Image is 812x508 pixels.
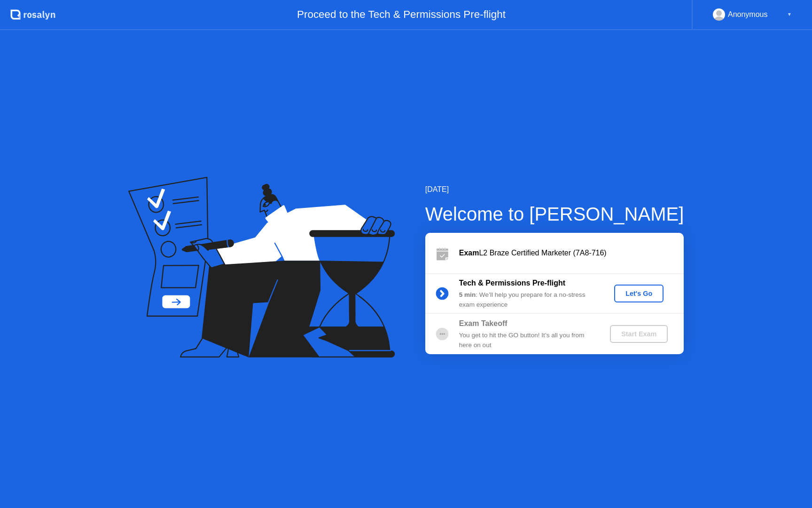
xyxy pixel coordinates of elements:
[425,184,684,195] div: [DATE]
[728,8,768,21] div: Anonymous
[459,291,476,298] b: 5 min
[787,8,792,21] div: ▼
[459,290,594,310] div: : We’ll help you prepare for a no-stress exam experience
[459,319,507,327] b: Exam Takeoff
[459,279,565,287] b: Tech & Permissions Pre-flight
[459,249,479,257] b: Exam
[610,325,668,343] button: Start Exam
[614,330,664,338] div: Start Exam
[618,290,660,297] div: Let's Go
[614,285,664,302] button: Let's Go
[459,247,684,259] div: L2 Braze Certified Marketer (7A8-716)
[425,200,684,228] div: Welcome to [PERSON_NAME]
[459,331,594,350] div: You get to hit the GO button! It’s all you from here on out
